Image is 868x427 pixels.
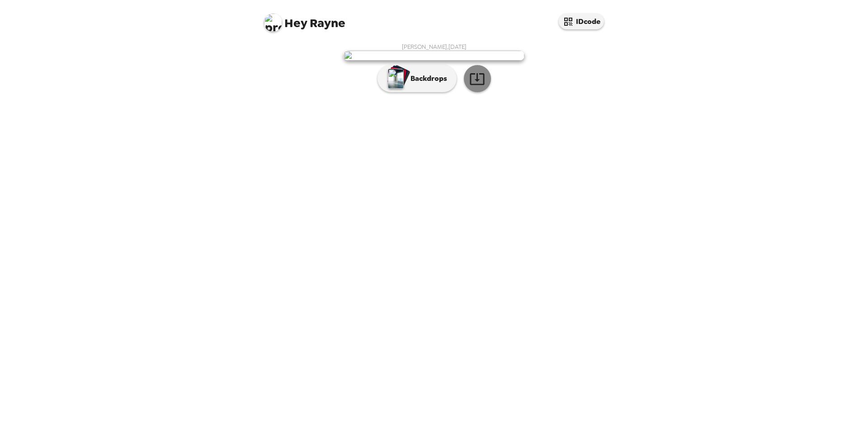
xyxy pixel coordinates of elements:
button: Backdrops [377,65,457,92]
img: user [344,51,524,61]
button: IDcode [559,14,604,29]
span: Hey [284,15,307,31]
span: [PERSON_NAME] , [DATE] [402,43,467,51]
p: Backdrops [406,73,447,84]
img: profile pic [264,14,282,32]
span: Rayne [264,9,345,29]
